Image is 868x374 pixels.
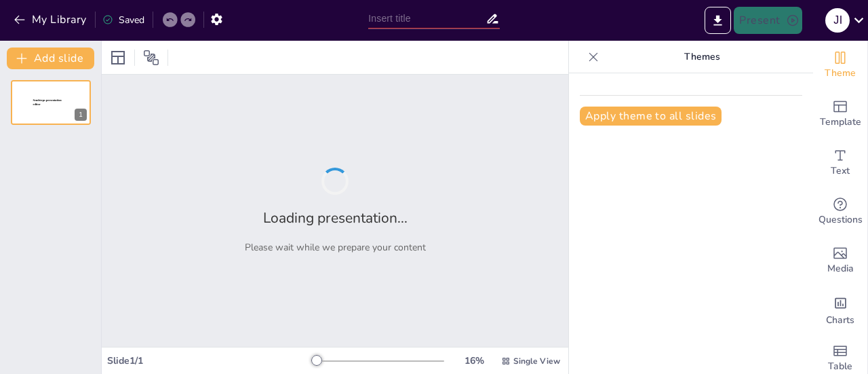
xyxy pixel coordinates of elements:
div: 1 [75,109,87,121]
span: Position [143,50,159,66]
span: Sendsteps presentation editor [33,99,62,107]
span: Single View [513,356,560,367]
span: Table [828,359,852,374]
div: 16 % [458,354,490,367]
div: J I [825,8,850,33]
div: Add images, graphics, shapes or video [813,236,867,285]
h2: Loading presentation... [263,208,408,227]
div: Slide 1 / 1 [107,354,314,367]
button: Export to PowerPoint [705,7,731,34]
div: 1 [11,80,91,125]
span: Questions [818,212,863,227]
button: Present [734,7,802,34]
div: Add ready made slides [813,90,867,138]
span: Theme [825,66,856,81]
button: My Library [10,9,92,31]
div: Add charts and graphs [813,285,867,334]
div: Change the overall theme [813,41,867,90]
p: Themes [604,41,800,73]
input: Insert title [368,9,485,29]
button: Add slide [7,48,94,69]
span: Text [831,164,850,179]
div: Add text boxes [813,138,867,187]
div: Saved [102,14,144,26]
p: Please wait while we prepare your content [245,241,426,254]
span: Template [820,115,861,130]
span: Charts [826,313,854,328]
button: J I [825,7,850,34]
span: Media [827,261,854,276]
div: Get real-time input from your audience [813,187,867,236]
button: Apply theme to all slides [580,107,722,126]
div: Layout [107,47,129,69]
